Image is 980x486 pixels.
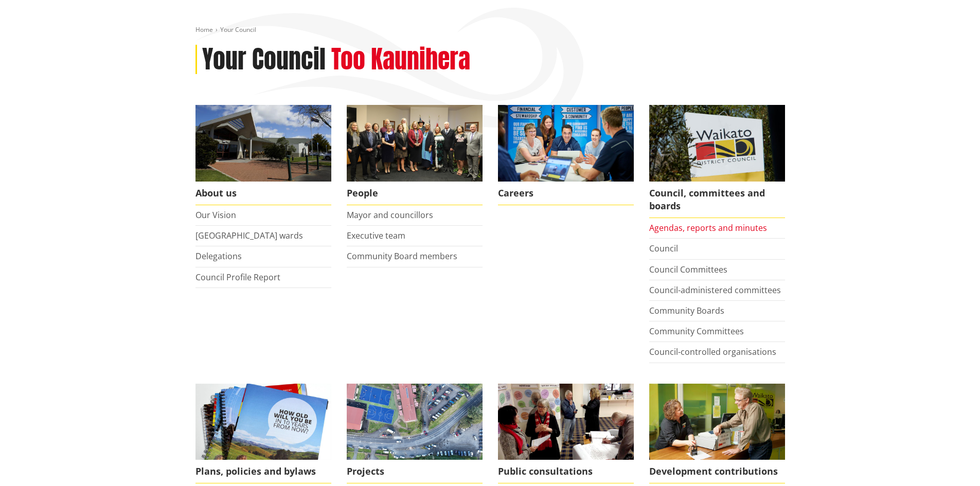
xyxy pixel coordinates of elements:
[498,105,634,182] img: Office staff in meeting - Career page
[347,460,483,483] span: Projects
[649,384,785,460] img: Fees
[347,209,433,221] a: Mayor and councillors
[649,460,785,483] span: Development contributions
[220,25,256,34] span: Your Council
[649,346,776,357] a: Council-controlled organisations
[195,105,331,205] a: WDC Building 0015 About us
[649,105,785,218] a: Waikato-District-Council-sign Council, committees and boards
[347,105,483,182] img: 2022 Council
[649,284,781,296] a: Council-administered committees
[195,230,303,241] a: [GEOGRAPHIC_DATA] wards
[347,230,405,241] a: Executive team
[498,182,634,205] span: Careers
[649,105,785,182] img: Waikato-District-Council-sign
[195,250,242,262] a: Delegations
[195,384,331,460] img: Long Term Plan
[195,26,785,34] nav: breadcrumb
[649,243,678,254] a: Council
[347,105,483,205] a: 2022 Council People
[498,384,634,484] a: public-consultations Public consultations
[933,443,970,480] iframe: Messenger Launcher
[195,182,331,205] span: About us
[195,384,331,484] a: We produce a number of plans, policies and bylaws including the Long Term Plan Plans, policies an...
[347,384,483,484] a: Projects
[195,460,331,483] span: Plans, policies and bylaws
[649,305,724,316] a: Community Boards
[331,45,470,75] h2: Too Kaunihera
[649,326,744,337] a: Community Committees
[195,209,236,221] a: Our Vision
[195,105,331,182] img: WDC Building 0015
[498,460,634,483] span: Public consultations
[649,264,727,275] a: Council Committees
[498,384,634,460] img: public-consultations
[649,222,767,233] a: Agendas, reports and minutes
[347,250,457,262] a: Community Board members
[202,45,326,75] h1: Your Council
[347,384,483,460] img: DJI_0336
[649,384,785,484] a: FInd out more about fees and fines here Development contributions
[498,105,634,205] a: Careers
[347,182,483,205] span: People
[649,182,785,218] span: Council, committees and boards
[195,25,213,34] a: Home
[195,272,280,283] a: Council Profile Report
